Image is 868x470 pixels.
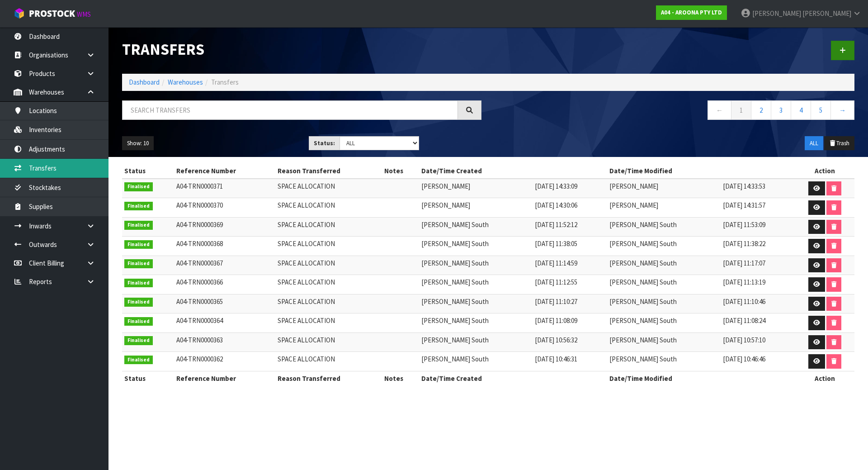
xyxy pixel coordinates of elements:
[721,198,795,218] td: [DATE] 14:31:57
[174,237,276,256] td: A04-TRN0000368
[382,371,419,385] th: Notes
[533,198,607,218] td: [DATE] 14:30:06
[419,371,607,385] th: Date/Time Created
[419,179,533,198] td: [PERSON_NAME]
[174,371,276,385] th: Reference Number
[607,313,721,333] td: [PERSON_NAME] South
[607,198,721,218] td: [PERSON_NAME]
[124,298,153,307] span: Finalised
[721,275,795,294] td: [DATE] 11:13:19
[791,100,811,120] a: 4
[129,78,160,86] a: Dashboard
[721,352,795,371] td: [DATE] 10:46:46
[174,198,276,218] td: A04-TRN0000370
[275,237,382,256] td: SPACE ALLOCATION
[275,256,382,275] td: SPACE ALLOCATION
[805,136,823,151] button: ALL
[124,259,153,268] span: Finalised
[607,352,721,371] td: [PERSON_NAME] South
[275,332,382,352] td: SPACE ALLOCATION
[124,182,153,191] span: Finalised
[708,100,731,120] a: ←
[419,294,533,313] td: [PERSON_NAME] South
[419,256,533,275] td: [PERSON_NAME] South
[533,332,607,352] td: [DATE] 10:56:32
[275,275,382,294] td: SPACE ALLOCATION
[795,164,854,178] th: Action
[124,317,153,326] span: Finalised
[211,78,239,86] span: Transfers
[656,5,727,20] a: A04 - AROONA PTY LTD
[168,78,203,86] a: Warehouses
[124,356,153,365] span: Finalised
[275,294,382,313] td: SPACE ALLOCATION
[122,164,174,178] th: Status
[122,371,174,385] th: Status
[419,217,533,237] td: [PERSON_NAME] South
[275,313,382,333] td: SPACE ALLOCATION
[419,332,533,352] td: [PERSON_NAME] South
[533,179,607,198] td: [DATE] 14:33:09
[721,237,795,256] td: [DATE] 11:38:22
[533,275,607,294] td: [DATE] 11:12:55
[29,8,75,19] span: ProStock
[721,332,795,352] td: [DATE] 10:57:10
[607,332,721,352] td: [PERSON_NAME] South
[533,237,607,256] td: [DATE] 11:38:05
[771,100,791,120] a: 3
[124,202,153,211] span: Finalised
[122,41,481,58] h1: Transfers
[721,256,795,275] td: [DATE] 11:17:07
[419,237,533,256] td: [PERSON_NAME] South
[174,179,276,198] td: A04-TRN0000371
[607,164,795,178] th: Date/Time Modified
[830,100,854,120] a: →
[607,256,721,275] td: [PERSON_NAME] South
[419,313,533,333] td: [PERSON_NAME] South
[721,294,795,313] td: [DATE] 11:10:46
[607,217,721,237] td: [PERSON_NAME] South
[607,294,721,313] td: [PERSON_NAME] South
[124,279,153,288] span: Finalised
[533,313,607,333] td: [DATE] 11:08:09
[275,217,382,237] td: SPACE ALLOCATION
[174,164,276,178] th: Reference Number
[607,237,721,256] td: [PERSON_NAME] South
[752,9,801,18] span: [PERSON_NAME]
[607,179,721,198] td: [PERSON_NAME]
[731,100,751,120] a: 1
[533,352,607,371] td: [DATE] 10:46:31
[802,9,851,18] span: [PERSON_NAME]
[419,275,533,294] td: [PERSON_NAME] South
[174,352,276,371] td: A04-TRN0000362
[124,336,153,345] span: Finalised
[174,313,276,333] td: A04-TRN0000364
[419,198,533,218] td: [PERSON_NAME]
[795,371,854,385] th: Action
[824,136,854,151] button: Trash
[751,100,771,120] a: 2
[77,10,91,19] small: WMS
[314,139,335,147] strong: Status:
[721,179,795,198] td: [DATE] 14:33:53
[275,371,382,385] th: Reason Transferred
[661,9,722,16] strong: A04 - AROONA PTY LTD
[122,136,154,151] button: Show: 10
[275,352,382,371] td: SPACE ALLOCATION
[811,100,831,120] a: 5
[721,313,795,333] td: [DATE] 11:08:24
[174,332,276,352] td: A04-TRN0000363
[174,256,276,275] td: A04-TRN0000367
[382,164,419,178] th: Notes
[174,294,276,313] td: A04-TRN0000365
[721,217,795,237] td: [DATE] 11:53:09
[533,294,607,313] td: [DATE] 11:10:27
[124,240,153,249] span: Finalised
[607,371,795,385] th: Date/Time Modified
[124,221,153,230] span: Finalised
[533,217,607,237] td: [DATE] 11:52:12
[495,100,854,123] nav: Page navigation
[174,217,276,237] td: A04-TRN0000369
[122,100,458,120] input: Search transfers
[419,352,533,371] td: [PERSON_NAME] South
